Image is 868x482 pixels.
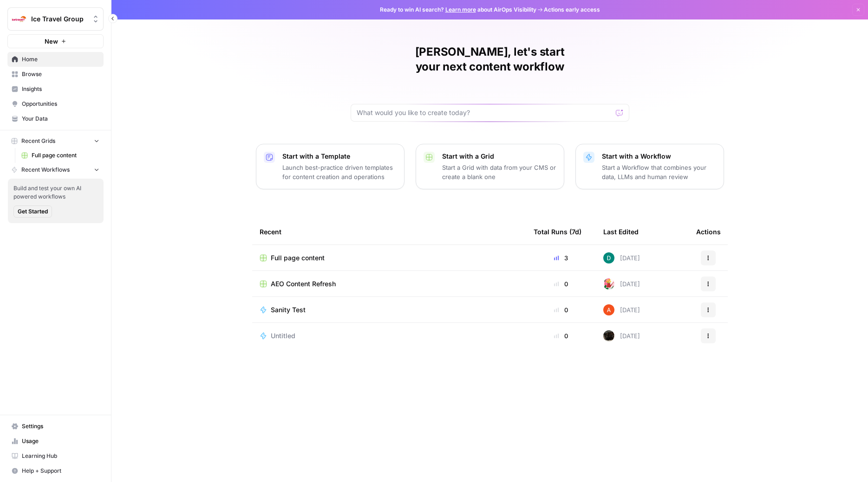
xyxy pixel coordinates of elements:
[7,82,104,96] a: Insights
[603,252,640,263] div: [DATE]
[7,449,104,463] a: Learning Hub
[22,437,99,445] span: Usage
[7,163,104,177] button: Recent Workflows
[603,278,614,289] img: bumscs0cojt2iwgacae5uv0980n9
[357,108,612,117] input: What would you like to create today?
[260,219,519,244] div: Recent
[603,252,614,263] img: wmntlqbaclq71l1dpczb36p244es
[445,6,476,13] a: Learn more
[45,37,58,46] span: New
[22,85,99,93] span: Insights
[260,253,519,263] a: Full page content
[7,111,104,126] a: Your Data
[22,467,99,475] span: Help + Support
[22,452,99,460] span: Learning Hub
[13,184,98,201] span: Build and test your own AI powered workflows
[22,115,99,123] span: Your Data
[7,96,104,111] a: Opportunities
[11,11,27,27] img: Ice Travel Group Logo
[7,34,104,48] button: New
[31,14,87,24] span: Ice Travel Group
[256,144,405,189] button: Start with a TemplateLaunch best-practice driven templates for content creation and operations
[7,434,104,449] a: Usage
[21,166,70,174] span: Recent Workflows
[7,419,104,434] a: Settings
[534,253,588,263] div: 3
[544,6,600,14] span: Actions early access
[534,331,588,341] div: 0
[22,100,99,108] span: Opportunities
[7,7,104,31] button: Workspace: Ice Travel Group
[21,137,55,145] span: Recent Grids
[7,134,104,148] button: Recent Grids
[260,279,519,289] a: AEO Content Refresh
[17,148,104,163] a: Full page content
[442,163,556,181] p: Start a Grid with data from your CMS or create a blank one
[534,305,588,315] div: 0
[7,67,104,82] a: Browse
[13,206,52,218] button: Get Started
[534,279,588,289] div: 0
[351,45,629,74] h1: [PERSON_NAME], let's start your next content workflow
[603,304,614,315] img: cje7zb9ux0f2nqyv5qqgv3u0jxek
[260,305,519,315] a: Sanity Test
[575,144,724,189] button: Start with a WorkflowStart a Workflow that combines your data, LLMs and human review
[7,463,104,478] button: Help + Support
[380,6,536,14] span: Ready to win AI search? about AirOps Visibility
[18,207,48,216] span: Get Started
[603,330,640,341] div: [DATE]
[534,219,581,244] div: Total Runs (7d)
[271,253,325,263] span: Full page content
[22,55,99,64] span: Home
[260,331,519,341] a: Untitled
[7,52,104,67] a: Home
[602,163,716,181] p: Start a Workflow that combines your data, LLMs and human review
[696,219,721,244] div: Actions
[603,330,614,341] img: a7wp29i4q9fg250eipuu1edzbiqn
[603,278,640,289] div: [DATE]
[603,304,640,315] div: [DATE]
[271,279,336,289] span: AEO Content Refresh
[603,219,639,244] div: Last Edited
[442,152,556,161] p: Start with a Grid
[32,151,99,160] span: Full page content
[22,70,99,78] span: Browse
[416,144,564,189] button: Start with a GridStart a Grid with data from your CMS or create a blank one
[271,305,306,315] span: Sanity Test
[22,422,99,431] span: Settings
[602,152,716,161] p: Start with a Workflow
[271,331,295,341] span: Untitled
[282,163,397,181] p: Launch best-practice driven templates for content creation and operations
[282,152,397,161] p: Start with a Template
